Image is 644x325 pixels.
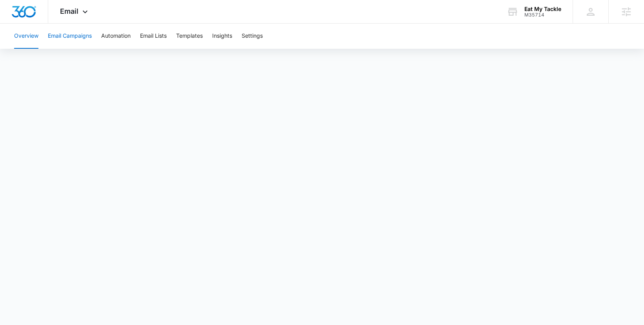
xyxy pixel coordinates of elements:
button: Automation [101,24,131,49]
button: Templates [176,24,203,49]
span: Email [60,7,78,15]
div: account name [524,6,561,12]
div: account id [524,12,561,18]
button: Email Lists [140,24,167,49]
button: Email Campaigns [48,24,92,49]
button: Settings [242,24,263,49]
button: Overview [14,24,38,49]
button: Insights [212,24,232,49]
